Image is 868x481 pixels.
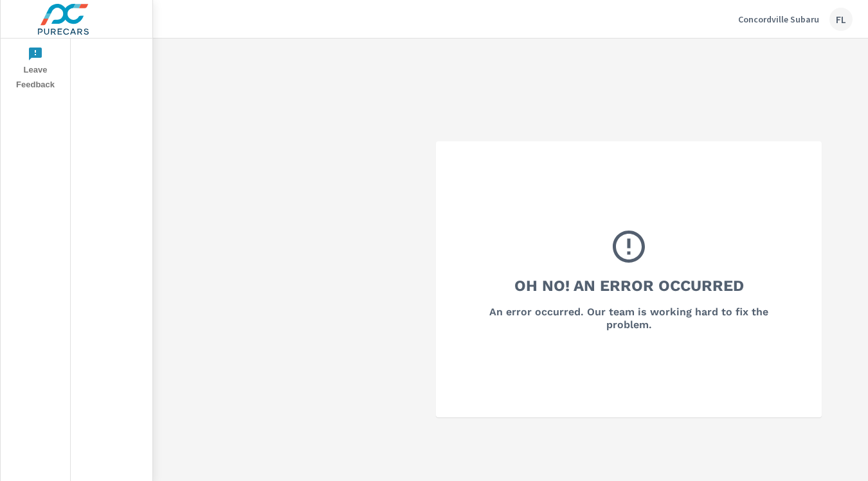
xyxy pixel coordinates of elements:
h6: An error occurred. Our team is working hard to fix the problem. [471,306,787,331]
div: nav menu [1,39,70,98]
h3: Oh No! An Error Occurred [514,275,744,297]
p: Concordville Subaru [738,13,819,25]
div: FL [829,8,853,31]
span: Leave Feedback [5,46,66,92]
